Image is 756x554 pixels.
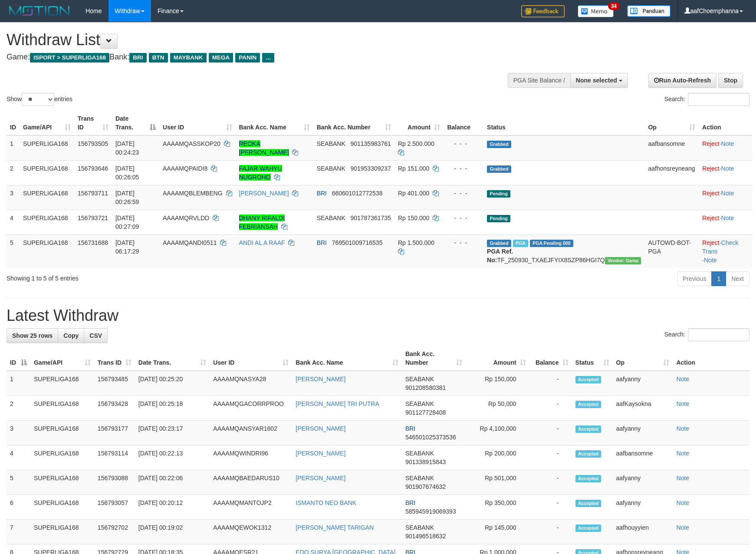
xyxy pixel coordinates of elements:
[613,396,673,421] td: aafKaysokna
[466,371,529,396] td: Rp 150,000
[405,450,434,457] span: SEABANK
[529,520,572,544] td: -
[20,234,74,268] td: SUPERLIGA168
[447,214,480,222] div: - - -
[673,346,749,371] th: Action
[296,376,345,383] a: [PERSON_NAME]
[317,239,327,246] span: BRI
[7,93,72,106] label: Show entries
[405,533,446,540] span: Copy 901496518632 to clipboard
[317,214,345,221] span: SEABANK
[644,160,699,185] td: aafhonsreyneang
[398,214,429,221] span: Rp 150.000
[648,73,717,88] a: Run Auto-Refresh
[644,135,699,161] td: aafbansomne
[135,445,210,470] td: [DATE] 00:22:13
[7,160,20,185] td: 2
[129,53,146,63] span: BRI
[575,425,602,433] span: Accepted
[405,400,434,407] span: SEABANK
[163,214,209,221] span: AAAAMQRVLDD
[529,371,572,396] td: -
[317,190,327,197] span: BRI
[726,271,749,286] a: Next
[159,111,235,135] th: User ID: activate to sort column ascending
[296,524,374,531] a: [PERSON_NAME] TARIGAN
[94,346,135,371] th: Trans ID: activate to sort column ascending
[529,396,572,421] td: -
[575,524,602,532] span: Accepted
[721,190,734,197] a: Note
[235,53,260,63] span: PANIN
[702,214,720,221] a: Reject
[398,190,429,197] span: Rp 401.000
[7,210,20,234] td: 4
[405,425,415,432] span: BRI
[699,160,752,185] td: ·
[405,524,434,531] span: SEABANK
[115,140,139,156] span: [DATE] 00:24:23
[570,73,628,88] button: None selected
[7,328,58,343] a: Show 25 rows
[721,140,734,147] a: Note
[398,239,434,246] span: Rp 1.500.000
[94,495,135,520] td: 156793057
[94,421,135,445] td: 156793177
[721,165,734,172] a: Note
[699,111,752,135] th: Action
[613,346,673,371] th: Op: activate to sort column ascending
[78,190,108,197] span: 156793711
[239,165,282,181] a: FAJAR WAHYU NUGROHO
[688,93,749,106] input: Search:
[7,346,30,371] th: ID: activate to sort column descending
[74,111,112,135] th: Trans ID: activate to sort column ascending
[210,346,292,371] th: User ID: activate to sort column ascending
[487,165,511,173] span: Grabbed
[210,371,292,396] td: AAAAMQNASYA28
[466,520,529,544] td: Rp 145,000
[7,270,309,283] div: Showing 1 to 5 of 5 entries
[676,524,689,531] a: Note
[210,421,292,445] td: AAAAMQANSYAR1602
[447,164,480,173] div: - - -
[699,135,752,161] td: ·
[135,346,210,371] th: Date Trans.: activate to sort column ascending
[30,396,94,421] td: SUPERLIGA168
[94,396,135,421] td: 156793428
[30,421,94,445] td: SUPERLIGA168
[210,470,292,495] td: AAAAMQBAEDARUS10
[350,165,391,172] span: Copy 901953309237 to clipboard
[398,165,429,172] span: Rp 151.000
[405,376,434,383] span: SEABANK
[135,495,210,520] td: [DATE] 00:20:12
[20,160,74,185] td: SUPERLIGA168
[576,77,617,84] span: None selected
[332,239,383,246] span: Copy 769501009716535 to clipboard
[22,93,54,106] select: Showentries
[149,53,168,63] span: BTN
[115,214,139,230] span: [DATE] 00:27:09
[405,499,415,506] span: BRI
[529,445,572,470] td: -
[711,271,726,286] a: 1
[704,257,717,264] a: Note
[78,239,108,246] span: 156731688
[405,409,446,416] span: Copy 901127728408 to clipboard
[163,239,217,246] span: AAAAMQANDI0511
[487,141,511,148] span: Grabbed
[7,234,20,268] td: 5
[447,139,480,148] div: - - -
[613,470,673,495] td: aafyanny
[30,53,109,63] span: ISPORT > SUPERLIGA168
[317,140,345,147] span: SEABANK
[296,425,345,432] a: [PERSON_NAME]
[7,495,30,520] td: 6
[350,214,391,221] span: Copy 901787361735 to clipboard
[20,135,74,161] td: SUPERLIGA168
[30,371,94,396] td: SUPERLIGA168
[135,421,210,445] td: [DATE] 00:23:17
[135,371,210,396] td: [DATE] 00:25:20
[163,140,220,147] span: AAAAMQASSKOP20
[466,470,529,495] td: Rp 501,000
[30,445,94,470] td: SUPERLIGA168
